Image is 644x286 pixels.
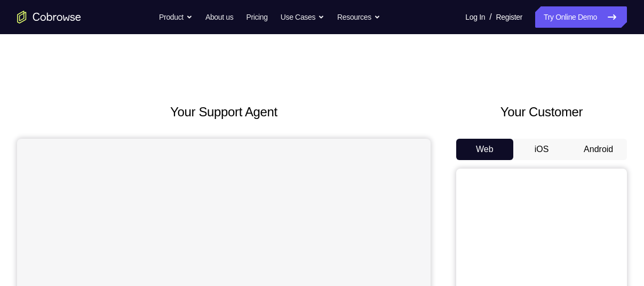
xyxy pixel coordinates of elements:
[159,6,193,28] button: Product
[513,139,570,160] button: iOS
[465,6,485,28] a: Log In
[281,6,324,28] button: Use Cases
[205,6,233,28] a: About us
[456,139,513,160] button: Web
[17,102,431,122] h2: Your Support Agent
[535,6,627,28] a: Try Online Demo
[246,6,267,28] a: Pricing
[489,11,491,23] span: /
[337,6,380,28] button: Resources
[17,11,81,23] a: Go to the home page
[456,102,627,122] h2: Your Customer
[496,6,522,28] a: Register
[570,139,627,160] button: Android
